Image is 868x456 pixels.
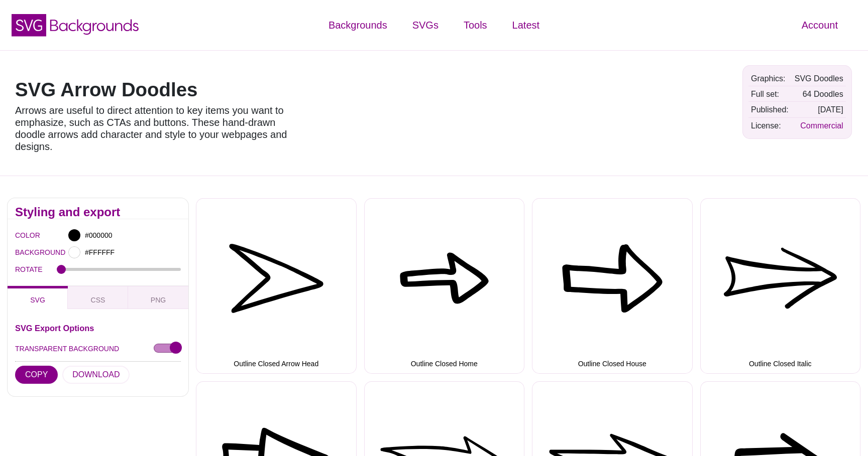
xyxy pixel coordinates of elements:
button: Outline Closed House [532,198,693,374]
label: BACKGROUND [15,246,28,259]
span: PNG [151,296,166,304]
a: Backgrounds [316,10,400,40]
a: Commercial [800,121,843,130]
a: Tools [451,10,500,40]
button: CSS [68,286,128,309]
p: Arrows are useful to direct attention to key items you want to emphasize, such as CTAs and button... [15,104,301,153]
label: COLOR [15,229,28,242]
button: Outline Closed Arrow Head [196,198,357,374]
a: Latest [500,10,552,40]
button: COPY [15,366,58,384]
td: [DATE] [792,102,846,117]
button: Outline Closed Italic [700,198,861,374]
button: DOWNLOAD [62,366,130,384]
button: Outline Closed Home [364,198,525,374]
a: SVGs [400,10,451,40]
span: CSS [91,296,105,304]
td: Full set: [748,87,791,101]
a: Account [789,10,850,40]
h3: SVG Export Options [15,324,181,332]
label: TRANSPARENT BACKGROUND [15,342,119,355]
h1: SVG Arrow Doodles [15,80,301,99]
label: ROTATE [15,263,57,276]
td: License: [748,118,791,133]
td: Graphics: [748,71,791,86]
td: Published: [748,102,791,117]
td: 64 Doodles [792,87,846,101]
h2: Styling and export [15,208,181,216]
button: PNG [128,286,188,309]
td: SVG Doodles [792,71,846,86]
